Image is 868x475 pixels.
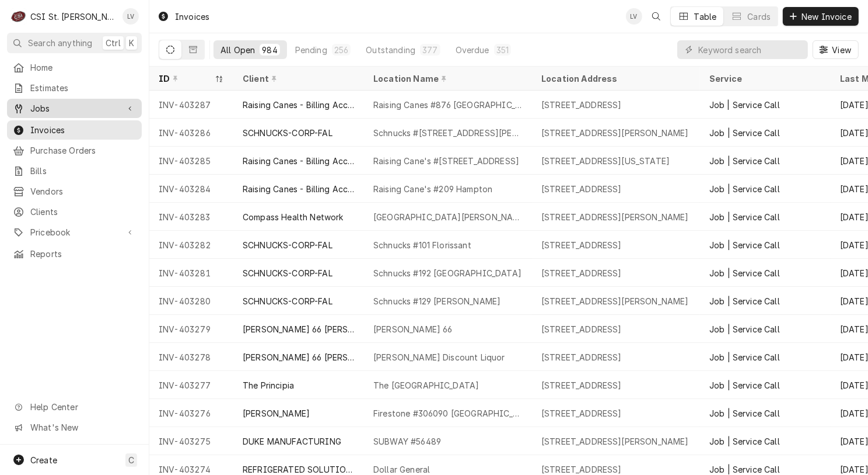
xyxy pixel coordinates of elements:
[30,82,136,94] span: Estimates
[709,295,780,307] div: Job | Service Call
[709,72,819,85] div: Service
[541,323,622,335] div: [STREET_ADDRESS]
[295,44,327,56] div: Pending
[541,72,688,85] div: Location Address
[541,211,689,223] div: [STREET_ADDRESS][PERSON_NAME]
[262,44,277,56] div: 984
[30,248,136,260] span: Reports
[28,37,92,49] span: Search anything
[129,37,134,49] span: K
[813,40,859,59] button: View
[30,226,118,238] span: Pricebook
[149,147,233,175] div: INV-403285
[149,287,233,315] div: INV-403280
[373,351,505,363] div: [PERSON_NAME] Discount Liquor
[7,33,142,53] button: Search anythingCtrlK
[496,44,509,56] div: 351
[7,202,142,221] a: Clients
[149,371,233,399] div: INV-403277
[541,239,622,251] div: [STREET_ADDRESS]
[149,91,233,119] div: INV-403287
[541,99,622,111] div: [STREET_ADDRESS]
[541,267,622,279] div: [STREET_ADDRESS]
[123,8,139,25] div: Lisa Vestal's Avatar
[30,144,136,157] span: Purchase Orders
[7,182,142,201] a: Vendors
[373,379,479,391] div: The [GEOGRAPHIC_DATA]
[709,99,780,111] div: Job | Service Call
[243,239,332,251] div: SCHNUCKS-CORP-FAL
[30,11,116,23] div: CSI St. [PERSON_NAME]
[106,37,121,49] span: Ctrl
[243,379,294,391] div: The Principia
[709,323,780,335] div: Job | Service Call
[373,211,523,223] div: [GEOGRAPHIC_DATA][PERSON_NAME]
[373,407,523,419] div: Firestone #306090 [GEOGRAPHIC_DATA]
[709,351,780,363] div: Job | Service Call
[243,351,355,363] div: [PERSON_NAME] 66 [PERSON_NAME]
[149,315,233,343] div: INV-403279
[373,295,501,307] div: Schnucks #129 [PERSON_NAME]
[541,155,670,167] div: [STREET_ADDRESS][US_STATE]
[128,454,134,466] span: C
[7,78,142,98] a: Estimates
[334,44,348,56] div: 256
[747,11,771,23] div: Cards
[709,155,780,167] div: Job | Service Call
[7,397,142,417] a: Go to Help Center
[159,72,212,85] div: ID
[30,61,136,74] span: Home
[243,211,344,223] div: Compass Health Network
[541,407,622,419] div: [STREET_ADDRESS]
[149,259,233,287] div: INV-403281
[243,72,352,85] div: Client
[123,8,139,25] div: LV
[243,183,355,195] div: Raising Canes - Billing Account
[829,44,853,56] span: View
[373,72,520,85] div: Location Name
[10,8,27,25] div: C
[709,435,780,448] div: Job | Service Call
[709,127,780,139] div: Job | Service Call
[30,455,57,465] span: Create
[7,99,142,118] a: Go to Jobs
[7,418,142,437] a: Go to What's New
[7,120,142,140] a: Invoices
[373,323,453,335] div: [PERSON_NAME] 66
[30,421,135,434] span: What's New
[456,44,489,56] div: Overdue
[373,99,523,111] div: Raising Canes #876 [GEOGRAPHIC_DATA] Il
[373,127,523,139] div: Schnucks #[STREET_ADDRESS][PERSON_NAME]
[220,44,255,56] div: All Open
[30,102,118,115] span: Jobs
[149,231,233,259] div: INV-403282
[694,11,717,23] div: Table
[243,407,310,419] div: [PERSON_NAME]
[541,351,622,363] div: [STREET_ADDRESS]
[243,127,332,139] div: SCHNUCKS-CORP-FAL
[149,343,233,371] div: INV-403278
[647,7,666,26] button: Open search
[149,399,233,427] div: INV-403276
[7,161,142,181] a: Bills
[243,435,341,448] div: DUKE MANUFACTURING
[709,379,780,391] div: Job | Service Call
[709,183,780,195] div: Job | Service Call
[149,427,233,455] div: INV-403275
[626,8,642,25] div: Lisa Vestal's Avatar
[243,323,355,335] div: [PERSON_NAME] 66 [PERSON_NAME]
[7,58,142,77] a: Home
[366,44,415,56] div: Outstanding
[709,267,780,279] div: Job | Service Call
[541,183,622,195] div: [STREET_ADDRESS]
[243,99,355,111] div: Raising Canes - Billing Account
[149,119,233,147] div: INV-403286
[799,11,854,23] span: New Invoice
[30,185,136,197] span: Vendors
[541,435,689,448] div: [STREET_ADDRESS][PERSON_NAME]
[243,155,355,167] div: Raising Canes - Billing Account
[149,203,233,231] div: INV-403283
[243,295,332,307] div: SCHNUCKS-CORP-FAL
[541,295,689,307] div: [STREET_ADDRESS][PERSON_NAME]
[373,183,492,195] div: Raising Cane's #209 Hampton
